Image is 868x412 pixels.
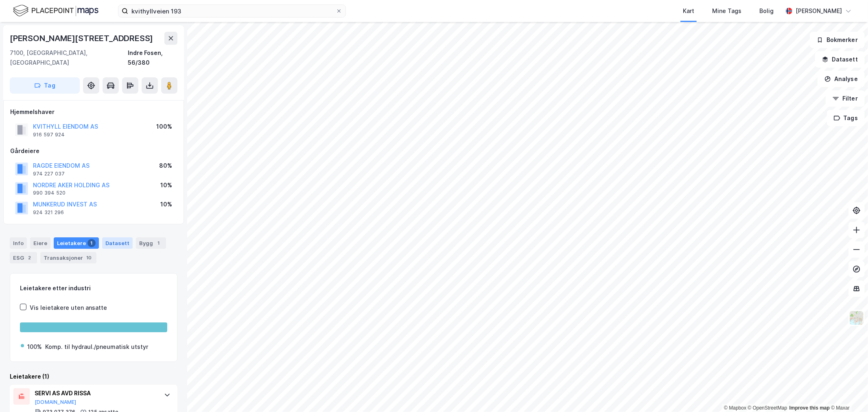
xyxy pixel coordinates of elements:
[160,180,172,190] div: 10%
[748,405,787,411] a: OpenStreetMap
[35,399,77,405] button: [DOMAIN_NAME]
[10,107,177,117] div: Hjemmelshaver
[128,5,336,17] input: Søk på adresse, matrikkel, gårdeiere, leietakere eller personer
[54,237,99,249] div: Leietakere
[159,161,172,171] div: 80%
[33,171,65,177] div: 974 227 037
[40,252,96,263] div: Transaksjoner
[87,239,96,247] div: 1
[30,237,50,249] div: Eiere
[810,32,865,48] button: Bokmerker
[789,405,830,411] a: Improve this map
[30,303,107,313] div: Vis leietakere uten ansatte
[10,48,128,68] div: 7100, [GEOGRAPHIC_DATA], [GEOGRAPHIC_DATA]
[10,77,80,94] button: Tag
[759,6,774,16] div: Bolig
[10,32,155,45] div: [PERSON_NAME][STREET_ADDRESS]
[827,373,868,412] iframe: Chat Widget
[712,6,741,16] div: Mine Tags
[10,372,177,381] div: Leietakere (1)
[85,254,93,262] div: 10
[818,71,865,87] button: Analyse
[13,4,98,18] img: logo.f888ab2527a4732fd821a326f86c7f29.svg
[683,6,694,16] div: Kart
[136,237,166,249] div: Bygg
[35,388,156,398] div: SERVI AS AVD RISSA
[815,51,865,68] button: Datasett
[33,131,65,138] div: 916 597 924
[27,342,42,352] div: 100%
[26,254,34,262] div: 2
[33,209,64,216] div: 924 321 296
[20,283,167,293] div: Leietakere etter industri
[160,199,172,209] div: 10%
[10,146,177,156] div: Gårdeiere
[128,48,177,68] div: Indre Fosen, 56/380
[10,237,27,249] div: Info
[45,342,148,352] div: Komp. til hydraul./pneumatisk utstyr
[796,6,842,16] div: [PERSON_NAME]
[724,405,746,411] a: Mapbox
[33,190,66,196] div: 990 394 520
[849,310,864,326] img: Z
[155,239,163,247] div: 1
[827,373,868,412] div: Kontrollprogram for chat
[827,110,865,126] button: Tags
[10,252,37,263] div: ESG
[156,122,172,131] div: 100%
[826,90,865,107] button: Filter
[102,237,133,249] div: Datasett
